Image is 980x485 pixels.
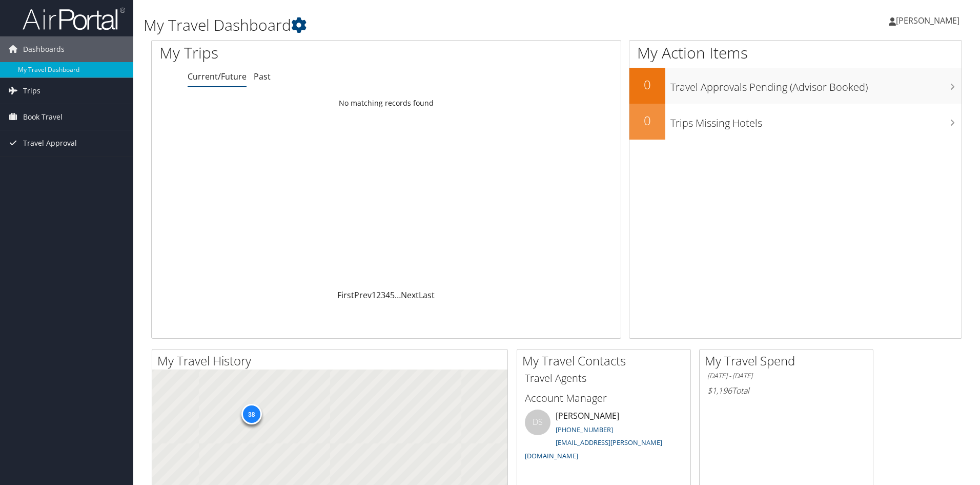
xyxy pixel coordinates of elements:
[157,352,507,370] h2: My Travel History
[337,289,354,301] a: First
[23,130,77,156] span: Travel Approval
[381,289,385,301] a: 3
[896,15,959,26] span: [PERSON_NAME]
[525,410,550,435] div: DS
[707,385,865,396] h6: Total
[522,352,690,370] h2: My Travel Contacts
[707,385,732,396] span: $1,196
[401,289,419,301] a: Next
[372,289,376,301] a: 1
[520,410,688,464] li: [PERSON_NAME]
[629,42,962,64] h1: My Action Items
[556,425,613,434] a: [PHONE_NUMBER]
[525,438,662,460] a: [EMAIL_ADDRESS][PERSON_NAME][DOMAIN_NAME]
[23,78,40,104] span: Trips
[144,14,695,36] h1: My Travel Dashboard
[707,371,865,381] h6: [DATE] - [DATE]
[525,371,683,385] h3: Travel Agents
[670,111,962,130] h3: Trips Missing Hotels
[889,5,970,36] a: [PERSON_NAME]
[23,7,125,31] img: airportal-logo.png
[188,71,247,82] a: Current/Future
[254,71,271,82] a: Past
[629,112,665,129] h2: 0
[670,75,962,94] h3: Travel Approvals Pending (Advisor Booked)
[525,391,683,405] h3: Account Manager
[705,352,873,370] h2: My Travel Spend
[23,104,63,130] span: Book Travel
[376,289,381,301] a: 2
[390,289,395,301] a: 5
[629,68,962,104] a: 0Travel Approvals Pending (Advisor Booked)
[629,76,665,93] h2: 0
[395,289,401,301] span: …
[354,289,372,301] a: Prev
[23,36,65,62] span: Dashboards
[629,104,962,140] a: 0Trips Missing Hotels
[152,94,621,112] td: No matching records found
[241,404,261,424] div: 38
[159,42,418,64] h1: My Trips
[419,289,435,301] a: Last
[385,289,390,301] a: 4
